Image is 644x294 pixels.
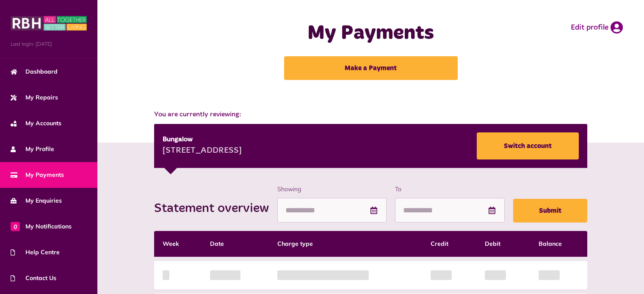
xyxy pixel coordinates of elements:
div: Bungalow [163,135,242,145]
a: Make a Payment [284,56,458,80]
img: MyRBH [11,15,87,32]
a: Edit profile [571,21,623,34]
div: [STREET_ADDRESS] [163,145,242,157]
span: Contact Us [11,274,56,283]
h1: My Payments [243,21,499,46]
span: My Accounts [11,119,61,128]
span: You are currently reviewing: [154,110,587,120]
span: Last login: [DATE] [11,40,87,48]
span: My Payments [11,170,64,179]
span: My Repairs [11,93,58,102]
a: Switch account [477,132,579,159]
span: My Enquiries [11,196,62,205]
span: My Notifications [11,222,72,231]
span: Dashboard [11,67,58,76]
span: My Profile [11,145,54,154]
span: Help Centre [11,248,60,257]
span: 0 [11,222,20,231]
